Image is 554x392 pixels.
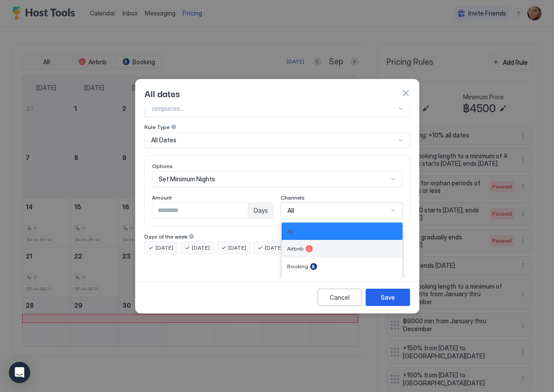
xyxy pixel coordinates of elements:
span: [DATE] [192,244,210,252]
div: Open Intercom Messenger [9,362,30,383]
span: Amount [152,194,172,201]
div: Cancel [330,293,350,302]
span: Booking [287,263,308,270]
span: All dates [144,86,180,100]
span: [DATE] [155,244,173,252]
span: All [287,228,293,235]
span: Days [254,207,268,215]
span: All Dates [151,136,176,144]
button: Save [366,289,410,306]
span: Rule Type [144,124,170,130]
span: Set Minimum Nights [159,175,215,183]
div: Save [381,293,395,302]
button: Cancel [318,289,362,306]
span: Days of the week [144,233,187,240]
input: Input Field [152,203,248,218]
span: Airbnb [287,245,304,252]
span: All [287,207,294,215]
span: [DATE] [265,244,283,252]
span: Channels [281,194,305,201]
span: [DATE] [228,244,246,252]
span: Options [152,163,173,169]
